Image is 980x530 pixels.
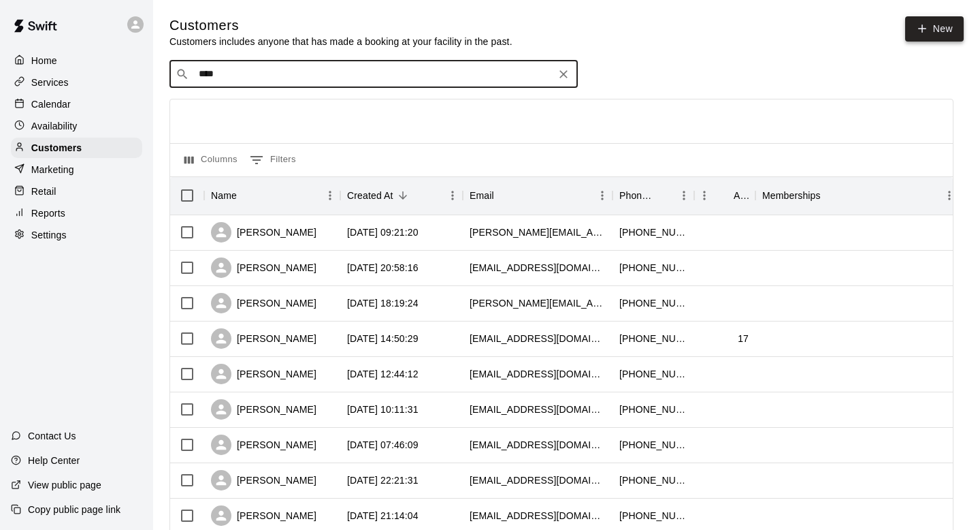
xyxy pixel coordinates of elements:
div: Email [463,176,612,215]
button: Sort [237,186,256,205]
p: Settings [31,228,67,242]
a: Retail [11,181,142,202]
a: Reports [11,203,142,223]
div: +15734892647 [619,367,687,381]
button: Clear [554,65,573,84]
div: steve@mmgolfcars.com [470,296,606,310]
div: Name [211,176,237,215]
div: Phone Number [612,176,694,215]
div: 2025-08-11 18:19:24 [347,296,419,310]
div: Created At [340,176,463,215]
div: [PERSON_NAME] [211,328,316,349]
div: +15738212885 [619,225,687,239]
p: Marketing [31,163,74,176]
div: 2025-08-11 07:46:09 [347,438,419,452]
p: Calendar [31,97,71,111]
div: 2025-08-10 22:21:31 [347,473,419,487]
div: +15735400929 [619,332,687,345]
div: shane.lowe@vu.com [470,225,606,239]
button: Sort [715,186,734,205]
div: 2025-08-11 14:50:29 [347,332,419,345]
p: Customers [31,141,82,155]
a: Home [11,50,142,71]
button: Sort [494,186,513,205]
p: Reports [31,206,65,220]
button: Menu [694,185,715,206]
div: [PERSON_NAME] [211,258,316,278]
button: Sort [821,186,840,205]
a: Services [11,72,142,93]
button: Select columns [181,149,241,171]
div: [PERSON_NAME] [211,222,316,243]
a: New [905,16,964,42]
div: heather.baysinger1015@gmail.com [470,509,606,523]
div: +16606760217 [619,261,687,275]
p: Copy public page link [28,503,120,516]
div: +16605913069 [619,473,687,487]
div: Email [470,176,494,215]
div: 17 [738,332,749,345]
p: View public page [28,478,101,492]
div: Name [204,176,340,215]
button: Menu [442,185,463,206]
div: [PERSON_NAME] [211,470,316,490]
button: Sort [393,186,412,205]
div: danamcgee349@gmail.com [470,261,606,275]
a: Calendar [11,94,142,114]
p: Retail [31,185,56,198]
p: Availability [31,119,78,133]
button: Menu [939,185,960,206]
div: Phone Number [619,176,655,215]
p: Help Center [28,454,80,467]
div: natetutt@hotmail.com [470,438,606,452]
div: +15737215330 [619,296,687,310]
p: Customers includes anyone that has made a booking at your facility in the past. [169,35,512,48]
div: Memberships [762,176,821,215]
div: christy_creason@yahoo.com [470,403,606,416]
div: 2025-08-11 20:58:16 [347,261,419,275]
div: +15732681698 [619,403,687,416]
button: Sort [655,186,674,205]
div: Search customers by name or email [169,61,578,88]
a: Customers [11,138,142,158]
h5: Customers [169,16,512,35]
div: [PERSON_NAME] [211,293,316,313]
a: Marketing [11,159,142,180]
div: 2025-08-12 09:21:20 [347,225,419,239]
button: Menu [592,185,612,206]
div: Created At [347,176,393,215]
div: 2025-08-11 10:11:31 [347,403,419,416]
div: jcoop2730@gmail.com [470,332,606,345]
div: Age [734,176,749,215]
div: romanettok@gmail.com [470,367,606,381]
div: 2025-08-11 12:44:12 [347,367,419,381]
div: alannaoliver155@gmail.com [470,473,606,487]
a: Settings [11,225,142,245]
button: Show filters [246,149,299,171]
div: +18165651717 [619,438,687,452]
div: Memberships [755,176,960,215]
div: Age [694,176,755,215]
p: Home [31,54,57,67]
a: Availability [11,116,142,136]
div: [PERSON_NAME] [211,435,316,455]
button: Menu [674,185,694,206]
div: [PERSON_NAME] [211,399,316,420]
div: 2025-08-10 21:14:04 [347,509,419,523]
div: [PERSON_NAME] [211,505,316,526]
div: +15735903444 [619,509,687,523]
p: Services [31,76,69,89]
p: Contact Us [28,429,76,443]
div: [PERSON_NAME] [211,364,316,384]
button: Menu [320,185,340,206]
